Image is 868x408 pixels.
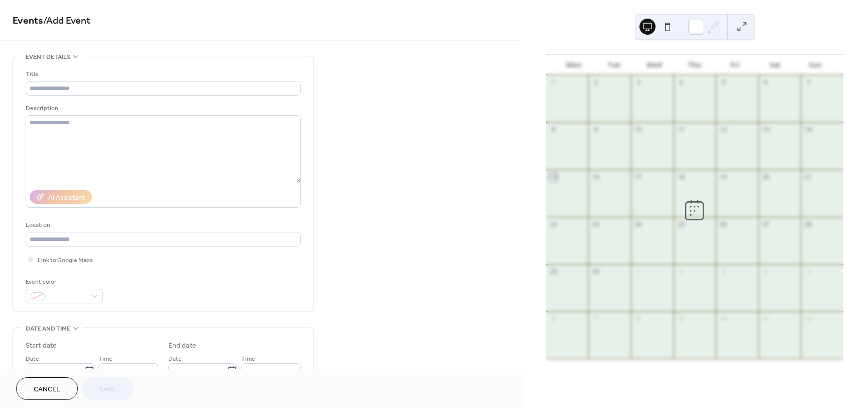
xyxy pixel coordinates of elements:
div: End date [168,341,196,351]
div: 11 [762,315,770,323]
div: 25 [677,220,685,229]
div: 15 [549,173,558,182]
div: 19 [719,173,728,182]
div: 3 [634,78,643,87]
div: 5 [719,78,728,87]
div: 10 [719,315,728,323]
div: 1 [634,268,643,276]
span: Time [98,354,113,364]
div: Fri [715,54,755,75]
div: 17 [634,173,643,182]
div: 7 [592,315,600,323]
div: Title [26,69,299,79]
div: 9 [592,126,600,134]
div: 27 [762,220,770,229]
div: 18 [677,173,685,182]
div: 4 [677,78,685,87]
div: Wed [634,54,675,75]
span: Date [168,354,182,364]
div: 22 [549,220,558,229]
div: Thu [675,54,715,75]
div: 4 [762,268,770,276]
div: Mon [554,54,594,75]
div: 28 [804,220,813,229]
div: 11 [677,126,685,134]
div: 8 [634,315,643,323]
div: 10 [634,126,643,134]
span: Cancel [34,384,60,395]
span: Date and time [26,323,70,334]
div: 12 [719,126,728,134]
div: 1 [549,78,558,87]
div: Tue [594,54,634,75]
a: Events [13,11,43,31]
span: / Add Event [43,11,90,31]
div: 20 [762,173,770,182]
div: Event color [26,277,101,287]
div: Description [26,103,299,114]
div: 26 [719,220,728,229]
div: 3 [719,268,728,276]
span: Link to Google Maps [38,255,93,266]
div: 24 [634,220,643,229]
div: Start date [26,341,57,351]
div: 2 [592,78,600,87]
div: 29 [549,268,558,276]
div: 16 [592,173,600,182]
div: 23 [592,220,600,229]
div: 7 [804,78,813,87]
div: Location [26,220,299,230]
span: Time [241,354,255,364]
div: 14 [804,126,813,134]
div: Sat [755,54,795,75]
div: 30 [592,268,600,276]
div: 9 [677,315,685,323]
div: 13 [762,126,770,134]
div: 21 [804,173,813,182]
div: 5 [804,268,813,276]
span: Event details [26,52,70,62]
div: 6 [549,315,558,323]
div: 6 [762,78,770,87]
div: 12 [804,315,813,323]
div: Sun [795,54,835,75]
button: Cancel [16,377,78,400]
div: 2 [677,268,685,276]
span: Date [26,354,39,364]
div: 8 [549,126,558,134]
